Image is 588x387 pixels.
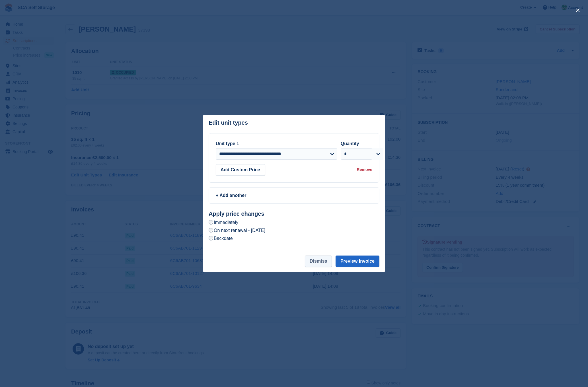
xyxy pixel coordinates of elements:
strong: Apply price changes [209,211,264,217]
input: On next renewal - [DATE] [209,228,213,232]
label: Quantity [341,141,359,146]
label: Immediately [209,219,238,225]
div: + Add another [216,192,372,199]
p: Edit unit types [209,120,248,126]
button: Preview Invoice [336,256,379,267]
label: On next renewal - [DATE] [209,227,265,233]
input: Backdate [209,236,213,240]
label: Unit type 1 [216,141,239,146]
button: close [573,6,582,15]
a: + Add another [209,187,379,204]
div: Remove [357,167,372,173]
label: Backdate [209,235,233,241]
input: Immediately [209,220,213,225]
button: Add Custom Price [216,164,265,176]
button: Dismiss [305,256,332,267]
